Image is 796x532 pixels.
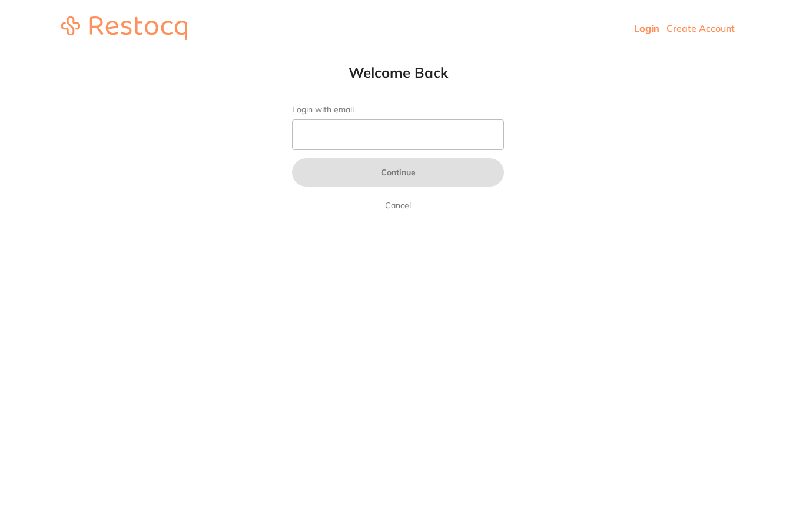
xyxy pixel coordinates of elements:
[666,22,735,34] a: Create Account
[383,198,413,212] a: Cancel
[634,22,659,34] a: Login
[268,64,528,81] h1: Welcome Back
[292,158,504,187] button: Continue
[61,16,187,40] img: restocq_logo.svg
[292,105,504,115] label: Login with email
